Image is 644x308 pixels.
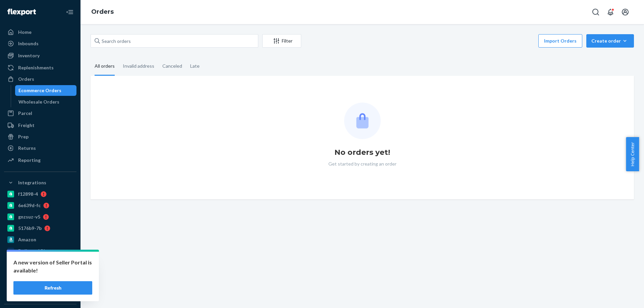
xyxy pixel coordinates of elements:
a: pulsetto [4,257,76,268]
ol: breadcrumbs [86,2,119,22]
div: 5176b9-7b [18,225,42,232]
button: Refresh [13,281,92,295]
a: Deliverr API [4,246,76,256]
div: Orders [18,76,34,82]
img: Flexport logo [7,9,36,15]
div: Canceled [162,57,182,75]
a: Replenishments [4,62,76,73]
div: Parcel [18,110,32,117]
a: Reporting [4,155,76,166]
div: gnzsuz-v5 [18,213,40,220]
div: Ecommerce Orders [18,87,61,94]
div: Reporting [18,157,41,164]
p: A new version of Seller Portal is available! [13,258,92,274]
a: Amazon [4,234,76,245]
a: Ecommerce Orders [15,85,77,96]
button: Open notifications [604,5,617,19]
div: Create order [591,38,629,44]
div: Wholesale Orders [18,99,59,105]
div: Late [190,57,200,75]
a: Prep [4,131,76,142]
a: 5176b9-7b [4,223,76,234]
div: Filter [263,38,301,44]
div: Prep [18,133,29,140]
button: Open Search Box [589,5,602,19]
h1: No orders yet! [334,147,390,158]
a: Inbounds [4,38,76,49]
div: Integrations [18,179,46,186]
a: colon-broom [4,280,76,291]
a: a76299-82 [4,268,76,279]
div: Freight [18,122,35,129]
a: Freight [4,120,76,131]
a: Inventory [4,50,76,61]
a: gnzsuz-v5 [4,211,76,222]
a: Orders [91,8,114,15]
div: Replenishments [18,64,54,71]
button: Integrations [4,177,76,188]
button: Import Orders [538,34,582,48]
a: Home [4,27,76,38]
div: f12898-4 [18,191,38,197]
button: Help Center [626,137,639,171]
a: Orders [4,74,76,84]
div: Invalid address [123,57,154,75]
div: Returns [18,145,36,151]
button: Create order [586,34,634,48]
a: Add Integration [4,293,76,301]
div: Home [18,29,32,36]
div: Inventory [18,52,40,59]
div: Amazon [18,236,36,243]
a: Parcel [4,108,76,119]
input: Search orders [91,34,258,48]
button: Filter [262,34,301,48]
button: Open account menu [619,5,632,19]
div: All orders [95,57,115,76]
a: 6e639d-fc [4,200,76,211]
p: Get started by creating an order [328,161,396,167]
a: Wholesale Orders [15,97,77,107]
a: Returns [4,143,76,153]
img: Empty list [344,103,381,139]
a: f12898-4 [4,189,76,199]
div: Inbounds [18,40,39,47]
button: Close Navigation [63,5,76,19]
div: 6e639d-fc [18,202,41,209]
div: Deliverr API [18,248,45,254]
